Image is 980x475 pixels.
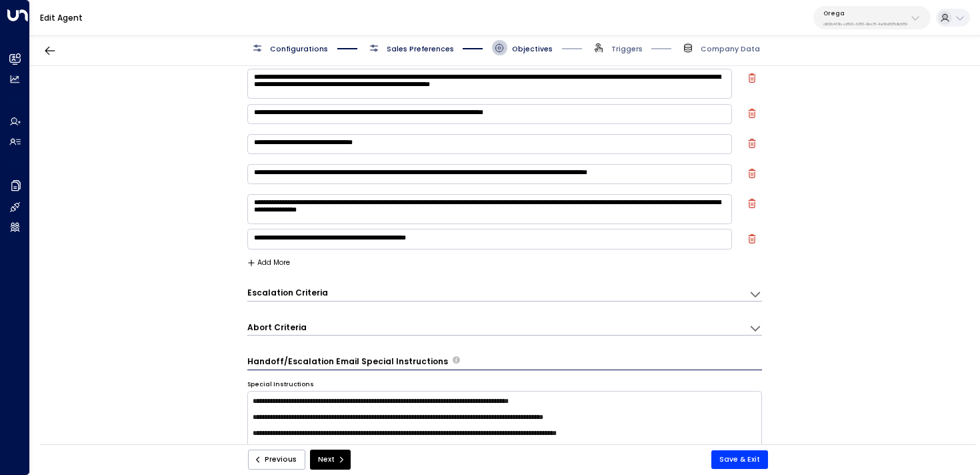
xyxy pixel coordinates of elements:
h3: Abort Criteria [247,322,307,333]
span: Triggers [611,44,643,54]
h3: Handoff/Escalation Email Special Instructions [247,356,448,368]
label: Special Instructions [247,380,314,390]
button: Previous [248,450,305,470]
h3: Escalation Criteria [247,287,328,298]
button: Add More [247,259,291,267]
span: Objectives [512,44,553,54]
span: Company Data [701,44,760,54]
p: Orega [823,9,907,17]
button: Next [310,450,351,470]
button: Save & Exit [711,450,768,469]
span: Sales Preferences [387,44,454,54]
p: d62b4f3b-a803-4355-9bc8-4e5b658db589 [823,21,907,27]
div: Escalation CriteriaDefine the scenarios in which the AI agent should escalate the conversation to... [247,287,763,301]
div: Abort CriteriaDefine the scenarios in which the AI agent should abort or terminate the conversati... [247,322,763,336]
span: Configurations [270,44,328,54]
span: Provide any specific instructions for the content of handoff or escalation emails. These notes gu... [453,356,460,368]
button: Oregad62b4f3b-a803-4355-9bc8-4e5b658db589 [813,6,931,29]
a: Edit Agent [40,12,83,23]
